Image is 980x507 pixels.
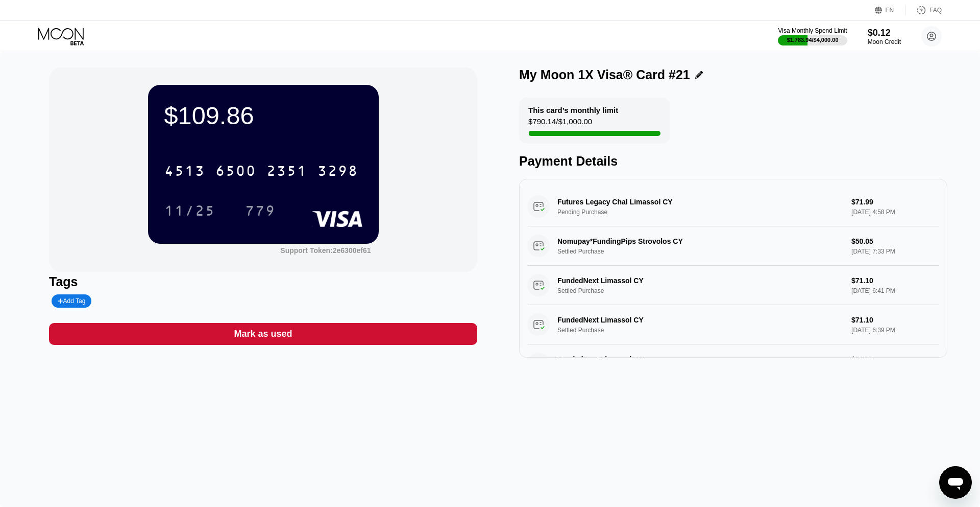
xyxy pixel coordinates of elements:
div: $1,783.94 / $4,000.00 [787,37,839,43]
div: Visa Monthly Spend Limit$1,783.94/$4,000.00 [778,27,847,45]
div: Support Token: 2e6300ef61 [280,246,371,255]
div: This card’s monthly limit [528,106,618,114]
div: Tags [49,274,477,289]
div: Mark as used [234,328,292,340]
div: My Moon 1X Visa® Card #21 [519,67,690,82]
div: 779 [237,198,283,223]
div: Support Token:2e6300ef61 [280,246,371,255]
div: Visa Monthly Spend Limit [778,27,847,34]
div: $0.12 [868,28,901,38]
div: 11/25 [157,198,223,223]
div: Payment Details [519,154,947,169]
div: Add Tag [52,294,91,308]
div: 2351 [266,164,307,180]
div: $0.12Moon Credit [868,28,901,45]
div: 4513650023513298 [158,158,364,183]
div: $790.14 / $1,000.00 [528,117,592,131]
div: 11/25 [164,204,215,220]
div: EN [875,5,906,15]
div: FAQ [906,5,942,15]
div: Mark as used [49,323,477,345]
div: 3298 [317,164,358,180]
div: 6500 [215,164,256,180]
div: FAQ [929,7,942,14]
iframe: Button to launch messaging window [939,466,972,499]
div: EN [886,7,894,14]
div: 779 [245,204,276,220]
div: Add Tag [58,297,85,305]
div: Moon Credit [868,38,901,45]
div: 4513 [164,164,205,180]
div: $109.86 [164,101,362,130]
